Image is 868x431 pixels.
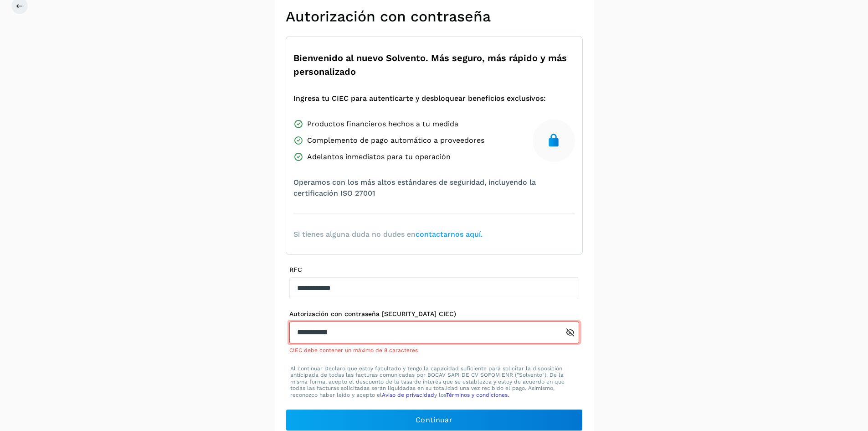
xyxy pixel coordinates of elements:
[307,135,484,146] span: Complemento de pago automático a proveedores
[416,415,452,425] span: Continuar
[293,177,575,199] span: Operamos con los más altos estándares de seguridad, incluyendo la certificación ISO 27001
[286,8,583,25] h2: Autorización con contraseña
[293,51,575,78] span: Bienvenido al nuevo Solvento. Más seguro, más rápido y más personalizado
[546,133,561,148] img: secure
[307,119,458,130] span: Productos financieros hechos a tu medida
[293,93,546,104] span: Ingresa tu CIEC para autenticarte y desbloquear beneficios exclusivos:
[293,229,483,240] span: Si tienes alguna duda no dudes en
[416,230,483,239] a: contactarnos aquí.
[290,365,578,398] p: Al continuar Declaro que estoy facultado y tengo la capacidad suficiente para solicitar la dispos...
[286,409,583,431] button: Continuar
[289,266,579,274] label: RFC
[307,151,451,162] span: Adelantos inmediatos para tu operación
[289,347,418,353] span: CIEC debe contener un máximo de 8 caracteres
[382,392,434,398] a: Aviso de privacidad
[446,392,509,398] a: Términos y condiciones.
[289,310,579,318] label: Autorización con contraseña [SECURITY_DATA] CIEC)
